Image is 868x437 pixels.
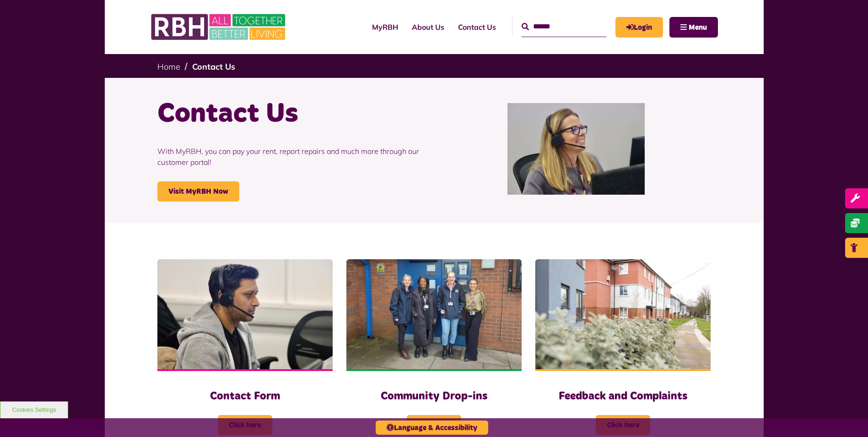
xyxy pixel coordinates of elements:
[554,389,692,404] h3: Feedback and Complaints
[192,61,235,72] a: Contact Us
[451,15,503,39] a: Contact Us
[157,259,333,369] img: Contact Centre February 2024 (4)
[346,259,522,369] img: Heywood Drop In 2024
[535,259,711,369] img: SAZMEDIA RBH 22FEB24 97
[151,9,288,45] img: RBH
[507,103,645,195] img: Contact Centre February 2024 (1)
[376,421,488,435] button: Language & Accessibility
[157,61,180,72] a: Home
[615,17,663,38] a: MyRBH
[218,415,272,435] span: Click here
[407,415,461,435] span: Click here
[405,15,451,39] a: About Us
[157,181,239,202] a: Visit MyRBH Now
[157,96,427,132] h1: Contact Us
[827,396,868,437] iframe: Netcall Web Assistant for live chat
[365,389,503,404] h3: Community Drop-ins
[365,15,405,39] a: MyRBH
[596,415,650,435] span: Click here
[689,24,707,31] span: Menu
[176,389,314,404] h3: Contact Form
[157,132,427,181] p: With MyRBH, you can pay your rent, report repairs and much more through our customer portal!
[669,17,718,38] button: Navigation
